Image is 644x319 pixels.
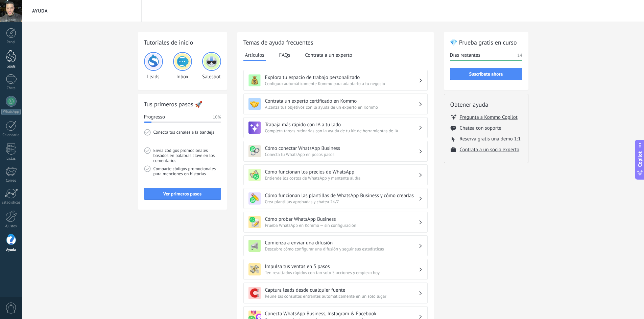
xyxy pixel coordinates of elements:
[265,81,419,86] span: Configura automáticamente Kommo para adaptarlo a tu negocio
[517,52,522,59] span: 14
[265,192,419,199] h3: Cómo funcionan las plantillas de WhatsApp Business y cómo crearlas
[265,104,419,110] span: Alcanza tus objetivos con la ayuda de un experto en Kommo
[265,311,419,317] h3: Conecta WhatsApp Business, Instagram & Facebook
[144,52,163,80] div: Leads
[265,246,419,252] span: Descubre cómo configurar una difusión y seguir sus estadísticas
[265,169,419,175] h3: Cómo funcionan los precios de WhatsApp
[265,293,419,299] span: Reúne las consultas entrantes automáticamente en un solo lugar
[144,188,221,200] button: Ver primeros pasos
[265,287,419,293] h3: Captura leads desde cualquier fuente
[265,175,419,181] span: Entiende los costos de WhatsApp y mantente al día
[450,68,522,80] button: Suscríbete ahora
[173,52,192,80] div: Inbox
[265,145,419,152] h3: Cómo conectar WhatsApp Business
[1,109,21,115] div: WhatsApp
[450,52,480,59] span: Días restantes
[460,125,501,131] button: Chatea con soporte
[213,114,221,121] span: 10%
[450,38,522,47] h2: 💎 Prueba gratis en curso
[1,201,21,205] div: Estadísticas
[469,72,503,76] span: Suscríbete ahora
[144,100,221,108] h2: Tus primeros pasos 🚀
[265,263,419,270] h3: Impulsa tus ventas en 5 pasos
[303,50,354,60] button: Contrata a un experto
[265,270,419,275] span: Ten resultados rápidos con tan solo 5 acciones y empieza hoy
[265,74,419,81] h3: Explora tu espacio de trabajo personalizado
[202,52,221,80] div: Salesbot
[265,122,419,128] h3: Trabaja más rápido con IA a tu lado
[1,224,21,229] div: Ajustes
[265,222,419,228] span: Prueba WhatsApp en Kommo — sin configuración
[1,86,21,90] div: Chats
[144,114,165,121] span: Progresso
[265,216,419,222] h3: Cómo probar WhatsApp Business
[144,38,221,47] h2: Tutoriales de inicio
[1,64,21,69] div: Leads
[1,40,21,45] div: Panel
[153,129,221,147] span: Conecta tus canales a la bandeja
[460,136,521,142] button: Reserva gratis una demo 1:1
[1,179,21,183] div: Correo
[460,114,518,121] button: Pregunta a Kommo Copilot
[1,248,21,252] div: Ayuda
[243,50,266,61] button: Artículos
[265,199,419,205] span: Crea plantillas aprobadas y chatea 24/7
[460,147,520,153] button: Contrata a un socio experto
[1,157,21,161] div: Listas
[265,240,419,246] h3: Comienza a enviar una difusión
[637,151,643,167] span: Copilot
[265,128,419,134] span: Completa tareas rutinarias con la ayuda de tu kit de herramientas de IA
[265,98,419,104] h3: Contrata un experto certificado en Kommo
[1,133,21,137] div: Calendario
[243,38,428,47] h2: Temas de ayuda frecuentes
[278,50,292,60] button: FAQs
[163,191,201,196] span: Ver primeros pasos
[265,152,419,157] span: Conecta tu WhatsApp en pocos pasos
[153,147,221,165] span: Envía códigos promocionales basados en palabras clave en los comentarios
[153,165,221,184] span: Comparte códigos promocionales para menciones en historias
[450,100,522,109] h2: Obtener ayuda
